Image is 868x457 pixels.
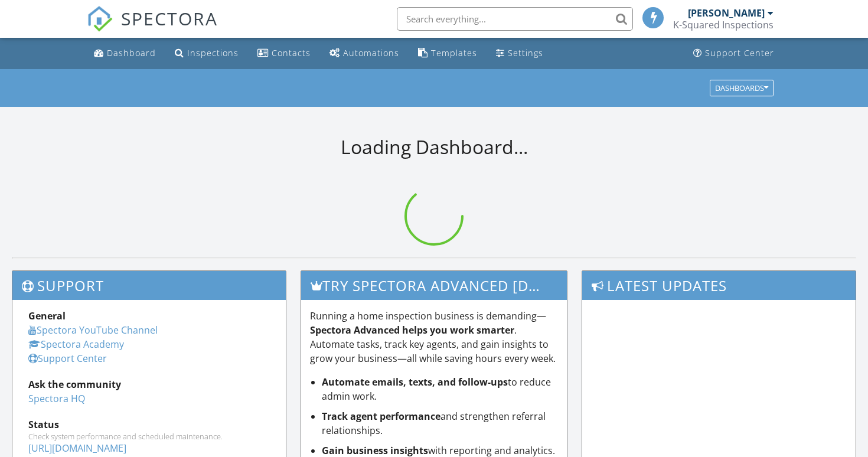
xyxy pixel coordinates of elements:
[28,309,66,322] strong: General
[28,417,270,432] div: Status
[28,392,85,405] a: Spectora HQ
[431,47,477,58] div: Templates
[508,47,543,58] div: Settings
[107,47,156,58] div: Dashboard
[397,7,633,31] input: Search everything...
[491,43,548,64] a: Settings
[322,375,559,403] li: to reduce admin work.
[301,271,567,300] h3: Try spectora advanced [DATE]
[322,409,559,438] li: and strengthen referral relationships.
[89,43,161,64] a: Dashboard
[310,309,559,365] p: Running a home inspection business is demanding— . Automate tasks, track key agents, and gain ins...
[715,84,768,92] div: Dashboards
[710,80,774,96] button: Dashboards
[322,376,508,389] strong: Automate emails, texts, and follow-ups
[325,43,404,64] a: Automations (Basic)
[87,6,113,32] img: The Best Home Inspection Software - Spectora
[413,43,482,64] a: Templates
[121,6,218,31] span: SPECTORA
[673,19,774,31] div: K-Squared Inspections
[170,43,243,64] a: Inspections
[253,43,315,64] a: Contacts
[322,444,428,457] strong: Gain business insights
[187,47,239,58] div: Inspections
[343,47,399,58] div: Automations
[28,442,126,455] a: [URL][DOMAIN_NAME]
[705,47,774,58] div: Support Center
[28,377,270,391] div: Ask the community
[582,271,856,300] h3: Latest Updates
[12,271,286,300] h3: Support
[688,7,765,19] div: [PERSON_NAME]
[28,324,158,337] a: Spectora YouTube Channel
[87,16,218,41] a: SPECTORA
[28,338,124,351] a: Spectora Academy
[28,352,107,365] a: Support Center
[688,43,779,64] a: Support Center
[28,432,270,441] div: Check system performance and scheduled maintenance.
[272,47,311,58] div: Contacts
[322,410,440,423] strong: Track agent performance
[310,324,514,337] strong: Spectora Advanced helps you work smarter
